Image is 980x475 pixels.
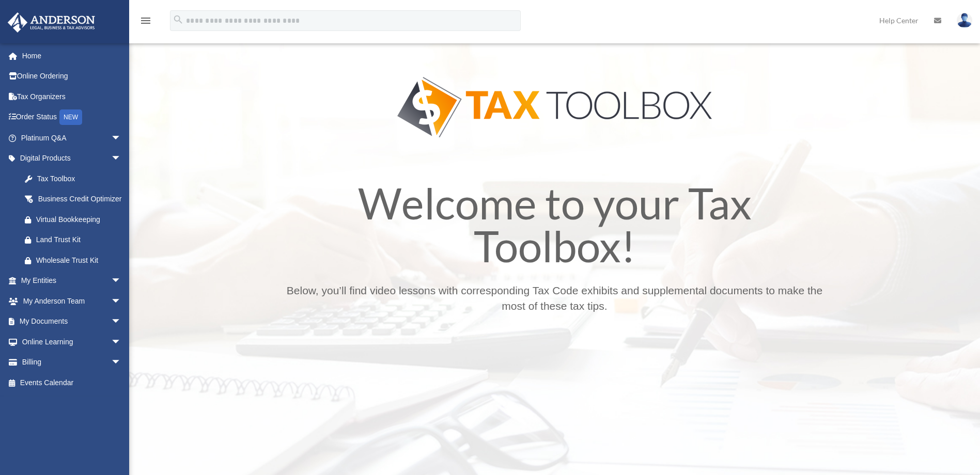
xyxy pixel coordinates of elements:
span: arrow_drop_down [111,291,132,312]
a: My Documentsarrow_drop_down [7,311,137,332]
a: Tax Toolbox [14,168,132,189]
a: Virtual Bookkeeping [14,209,137,230]
a: Digital Productsarrow_drop_down [7,148,137,169]
a: Wholesale Trust Kit [14,250,137,271]
div: Tax Toolbox [36,172,119,185]
img: Tax Tool Box Logo [397,77,712,137]
a: Tax Organizers [7,86,137,107]
a: Platinum Q&Aarrow_drop_down [7,128,137,148]
h1: Welcome to your Tax Toolbox! [276,182,834,273]
a: Land Trust Kit [14,230,137,250]
a: Online Learningarrow_drop_down [7,331,137,352]
span: arrow_drop_down [111,352,132,373]
a: Order StatusNEW [7,107,137,128]
img: Anderson Advisors Platinum Portal [5,12,98,33]
a: Billingarrow_drop_down [7,352,137,373]
span: arrow_drop_down [111,148,132,169]
i: menu [139,14,152,27]
a: Home [7,45,137,66]
span: arrow_drop_down [111,311,132,332]
div: NEW [59,109,82,125]
div: Virtual Bookkeeping [36,213,124,226]
div: Business Credit Optimizer [36,193,124,205]
a: Business Credit Optimizer [14,189,137,210]
a: My Anderson Teamarrow_drop_down [7,291,137,311]
a: Events Calendar [7,372,137,393]
a: Online Ordering [7,66,137,87]
span: arrow_drop_down [111,271,132,292]
div: Wholesale Trust Kit [36,254,124,267]
div: Land Trust Kit [36,233,124,246]
img: User Pic [957,13,972,28]
span: arrow_drop_down [111,128,132,149]
a: menu [139,18,152,27]
p: Below, you’ll find video lessons with corresponding Tax Code exhibits and supplemental documents ... [276,283,834,313]
i: search [173,14,184,25]
a: My Entitiesarrow_drop_down [7,271,137,291]
span: arrow_drop_down [111,331,132,353]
